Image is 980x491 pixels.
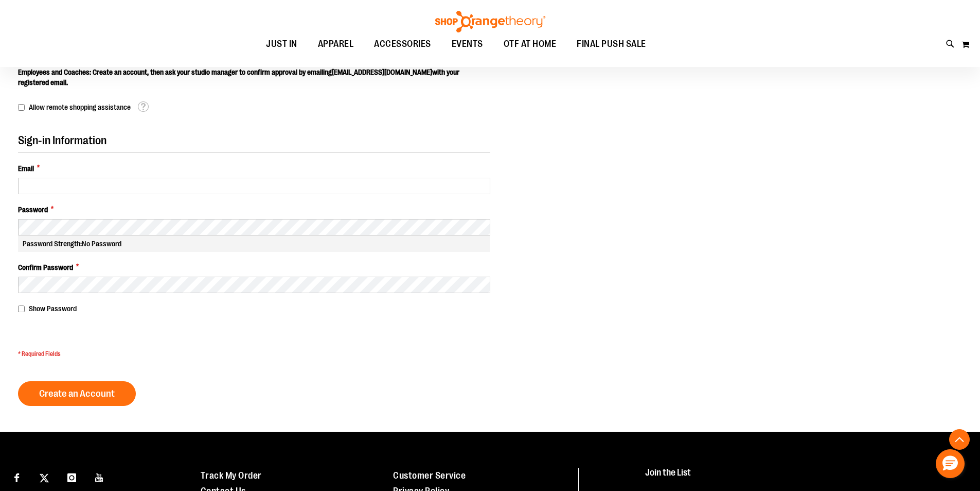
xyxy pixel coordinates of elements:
[441,32,493,56] a: EVENTS
[645,468,956,487] h4: Join the List
[29,304,77,313] span: Show Password
[18,262,73,273] span: Confirm Password
[949,429,970,450] button: Back To Top
[566,32,656,56] a: FINAL PUSH SALE
[8,468,26,486] a: Visit our Facebook page
[266,32,297,56] span: JUST IN
[18,134,106,147] span: Sign-in Information
[201,470,262,481] a: Track My Order
[18,163,34,174] span: Email
[308,32,364,56] a: APPAREL
[504,32,557,56] span: OTF AT HOME
[256,32,308,56] a: JUST IN
[936,449,965,478] button: Hello, have a question? Let’s chat.
[29,103,131,111] span: Allow remote shopping assistance
[434,11,547,32] img: Shop Orangetheory
[18,235,490,252] div: Password Strength:
[364,32,441,56] a: ACCESSORIES
[393,470,466,481] a: Customer Service
[374,32,431,56] span: ACCESSORIES
[18,68,459,87] span: Employees and Coaches: Create an account, then ask your studio manager to confirm approval by ema...
[91,468,109,486] a: Visit our Youtube page
[63,468,81,486] a: Visit our Instagram page
[82,240,121,248] span: No Password
[18,205,48,215] span: Password
[318,32,354,56] span: APPAREL
[18,381,136,406] button: Create an Account
[452,32,483,56] span: EVENTS
[577,32,646,56] span: FINAL PUSH SALE
[40,473,49,483] img: Twitter
[35,468,54,486] a: Visit our X page
[493,32,567,56] a: OTF AT HOME
[18,350,490,359] span: * Required Fields
[39,388,115,399] span: Create an Account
